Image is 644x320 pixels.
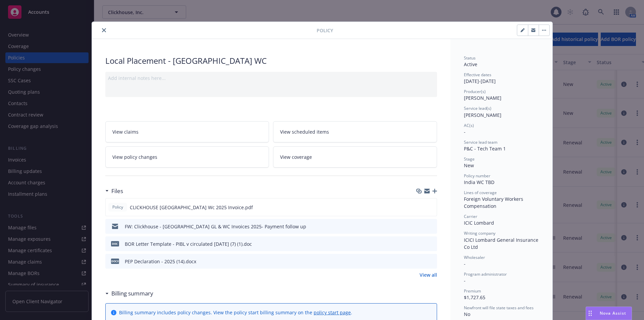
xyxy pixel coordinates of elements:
[417,204,423,211] button: download file
[464,277,466,284] span: -
[428,223,434,230] button: preview file
[586,307,632,320] button: Nova Assist
[464,173,490,179] span: Policy number
[464,220,494,226] span: ICIC Lombard
[105,55,437,66] div: Local Placement - [GEOGRAPHIC_DATA] WC
[314,309,351,316] a: policy start page
[105,121,269,142] a: View claims
[464,230,495,236] span: Writing company
[125,258,196,265] div: PEP Declaration - 2025 (14).docx
[317,27,333,34] span: Policy
[464,95,501,101] span: [PERSON_NAME]
[111,241,119,246] span: doc
[420,271,437,278] a: View all
[464,89,486,94] span: Producer(s)
[273,121,437,142] a: View scheduled items
[464,271,507,277] span: Program administrator
[464,112,501,118] span: [PERSON_NAME]
[125,240,252,247] div: BOR Letter Template - PIBL v circulated [DATE] (7) (1).doc
[112,128,139,135] span: View claims
[464,139,497,145] span: Service lead team
[280,128,329,135] span: View scheduled items
[418,258,423,265] button: download file
[273,146,437,168] a: View coverage
[119,309,352,316] div: Billing summary includes policy changes. View the policy start billing summary on the .
[464,311,470,317] span: No
[130,204,253,211] span: CLICKHOUSE [GEOGRAPHIC_DATA] Wc 2025 Invoice.pdf
[428,204,434,211] button: preview file
[280,153,312,161] span: View coverage
[428,258,434,265] button: preview file
[464,288,481,294] span: Premium
[464,129,466,135] span: -
[428,240,434,247] button: preview file
[464,145,506,152] span: P&C - Tech Team 1
[464,156,475,162] span: Stage
[464,179,494,185] span: India WC TBD
[464,237,540,250] span: ICICI Lombard General Insurance Co Ltd
[105,146,269,168] a: View policy changes
[125,223,306,230] div: FW: Clickhouse - [GEOGRAPHIC_DATA] GL & WC Invoices 2025- Payment follow up
[112,153,157,161] span: View policy changes
[111,289,153,298] h3: Billing summary
[464,61,477,67] span: Active
[418,223,423,230] button: download file
[108,75,434,82] div: Add internal notes here...
[418,240,423,247] button: download file
[600,310,626,316] span: Nova Assist
[464,162,474,169] span: New
[464,214,477,219] span: Carrier
[464,72,539,85] div: [DATE] - [DATE]
[464,305,534,311] span: Newfront will file state taxes and fees
[100,26,108,34] button: close
[464,196,525,209] span: Foreign Voluntary Workers Compensation
[464,255,485,260] span: Wholesaler
[111,204,124,210] span: Policy
[464,261,466,267] span: -
[464,55,476,61] span: Status
[464,72,491,78] span: Effective dates
[586,307,594,320] div: Drag to move
[464,123,474,128] span: AC(s)
[105,187,123,195] div: Files
[464,105,491,111] span: Service lead(s)
[464,190,497,195] span: Lines of coverage
[464,294,485,301] span: $1,727.65
[105,289,153,298] div: Billing summary
[111,259,119,264] span: docx
[111,187,123,195] h3: Files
